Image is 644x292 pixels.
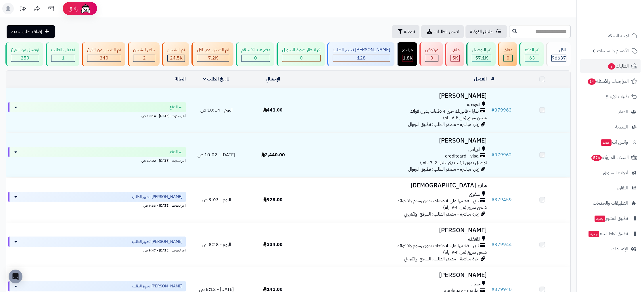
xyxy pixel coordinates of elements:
a: مرتجع 1.8K [396,42,418,66]
span: إضافة طلب جديد [11,28,42,35]
span: # [491,151,494,158]
span: تطبيق المتجر [594,214,628,222]
span: 128 [357,55,366,62]
span: 96637 [552,55,566,62]
div: 57054 [472,55,491,62]
div: تم الشحن [167,47,185,53]
span: تصفية [404,28,415,35]
span: الرياض [468,146,480,153]
a: التقارير [580,181,641,195]
div: الكل [551,47,566,53]
span: creditcard - visa [445,153,479,160]
span: تم الدفع [170,149,182,155]
span: جبيل [471,281,480,287]
span: 334.00 [263,241,283,248]
div: اخر تحديث: [DATE] - 9:47 ص [8,247,186,253]
span: العملاء [617,108,628,116]
a: معلق 0 [497,42,518,66]
span: شحن سريع (من ٢-٧ ايام) [443,114,487,121]
a: طلباتي المُوكلة [465,25,507,38]
a: مرفوض 0 [418,42,444,66]
a: الإجمالي [266,76,280,82]
span: طلبات الإرجاع [605,93,629,101]
div: 4998 [451,55,459,62]
span: # [491,241,494,248]
a: تم الشحن 24.5K [161,42,190,66]
span: 57.1K [475,55,488,62]
a: توصيل من الفرع 259 [4,42,45,66]
a: تم التوصيل 57.1K [465,42,497,66]
span: 441.00 [263,107,283,114]
div: 0 [241,55,270,62]
a: الكل96637 [545,42,572,66]
div: 24547 [168,55,185,62]
span: تابي - قسّمها على 4 دفعات بدون رسوم ولا فوائد [397,243,479,249]
span: 2 [608,63,615,70]
div: تم الدفع [525,47,539,53]
a: لوحة التحكم [580,29,641,43]
span: القويعيه [467,101,480,108]
span: 0 [254,55,257,62]
span: رفيق [68,5,78,12]
span: القنفذة [468,236,480,243]
span: التطبيقات والخدمات [593,199,628,207]
span: 1.8K [403,55,413,62]
span: شحن سريع (من ٢-٧ ايام) [443,204,487,211]
div: اخر تحديث: [DATE] - 10:14 ص [8,112,186,118]
div: 1845 [402,55,413,62]
a: [PERSON_NAME] تجهيز الطلب 128 [326,42,396,66]
a: الإعدادات [580,242,641,256]
span: المراجعات والأسئلة [587,77,629,85]
span: شحن سريع (من ٢-٧ ايام) [443,249,487,256]
div: 0 [425,55,438,62]
span: توصيل بدون تركيب (في خلال 2-7 ايام ) [420,159,487,166]
a: ملغي 5K [444,42,465,66]
h3: [PERSON_NAME] [303,227,487,234]
span: الطلبات [607,62,629,70]
a: تم الشحن من الفرع 340 [80,42,126,66]
div: 340 [87,55,121,62]
div: جاهز للشحن [133,47,155,53]
span: السلات المتروكة [591,153,629,162]
span: زيارة مباشرة - مصدر الطلب: تطبيق الجوال [408,166,479,173]
a: التطبيقات والخدمات [580,196,641,210]
span: 7.2K [208,55,218,62]
div: Open Intercom Messenger [9,270,22,283]
a: أدوات التسويق [580,166,641,180]
div: 0 [282,55,320,62]
a: الطلبات2 [580,59,641,73]
span: طلباتي المُوكلة [470,28,494,35]
div: اخر تحديث: [DATE] - 10:02 ص [8,157,186,163]
div: توصيل من الفرع [11,47,39,53]
div: تم الشحن من الفرع [87,47,121,53]
span: زيارة مباشرة - مصدر الطلب: الموقع الإلكتروني [404,211,479,218]
a: دفع عند الاستلام 0 [235,42,275,66]
div: ملغي [451,47,460,53]
span: زيارة مباشرة - مصدر الطلب: تطبيق الجوال [408,121,479,128]
a: #379459 [491,196,512,203]
div: 63 [525,55,539,62]
span: # [491,196,494,203]
span: التقارير [617,184,628,192]
img: logo-2.png [605,4,639,16]
span: المدونة [615,123,628,131]
a: #379963 [491,107,512,114]
span: 576 [591,154,602,161]
span: صفوى [469,191,480,198]
a: المدونة [580,120,641,134]
a: إضافة طلب جديد [7,25,55,38]
a: تصدير الطلبات [421,25,464,38]
a: العميل [474,76,487,82]
div: مرفوض [425,47,438,53]
a: تعديل بالطلب 1 [45,42,80,66]
a: المراجعات والأسئلة14 [580,74,641,88]
div: 259 [11,55,39,62]
div: تم الشحن مع ناقل [197,47,229,53]
span: [DATE] - 10:02 ص [198,151,235,158]
img: ai-face.png [80,3,91,14]
a: تاريخ الطلب [203,76,229,82]
div: 7222 [197,55,229,62]
div: 0 [504,55,512,62]
span: زيارة مباشرة - مصدر الطلب: الموقع الإلكتروني [404,255,479,262]
span: 14 [587,78,596,85]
